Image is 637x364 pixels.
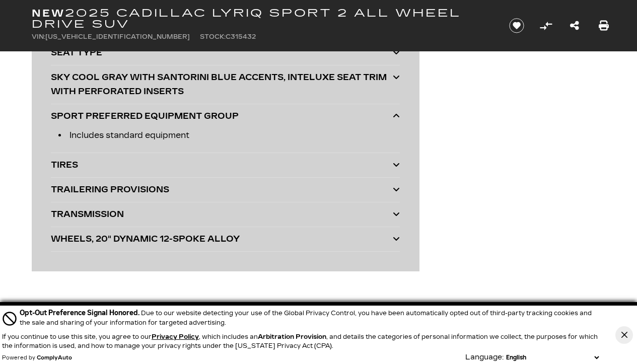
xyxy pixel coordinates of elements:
[20,308,601,327] div: Due to our website detecting your use of the Global Privacy Control, you have been automatically ...
[45,33,190,40] span: [US_VEHICLE_IDENTIFICATION_NUMBER]
[37,355,72,361] a: ComplyAuto
[20,309,141,317] span: Opt-Out Preference Signal Honored .
[506,18,528,34] button: Save vehicle
[51,70,393,99] div: SKY COOL GRAY WITH SANTORINI BLUE ACCENTS, INTELUXE SEAT TRIM WITH PERFORATED INSERTS
[200,33,226,40] span: Stock:
[51,232,393,246] div: WHEELS, 20" DYNAMIC 12-SPOKE ALLOY
[58,128,400,142] li: Includes standard equipment
[32,7,65,19] strong: New
[570,19,579,33] a: Share this New 2025 Cadillac LYRIQ Sport 2 All Wheel Drive SUV
[465,354,504,361] div: Language:
[2,333,598,349] p: If you continue to use this site, you agree to our , which includes an , and details the categori...
[51,109,393,123] div: SPORT PREFERRED EQUIPMENT GROUP
[152,333,199,340] u: Privacy Policy
[51,158,393,172] div: TIRES
[615,326,633,344] button: Close Button
[32,302,419,320] h2: Vehicle Details
[258,333,326,340] strong: Arbitration Provision
[599,19,609,33] a: Print this New 2025 Cadillac LYRIQ Sport 2 All Wheel Drive SUV
[51,207,393,222] div: TRANSMISSION
[51,46,393,60] div: SEAT TYPE
[504,353,601,362] select: Language Select
[2,355,72,361] div: Powered by
[538,18,553,33] button: Compare Vehicle
[51,183,393,197] div: TRAILERING PROVISIONS
[32,8,492,30] h1: 2025 Cadillac LYRIQ Sport 2 All Wheel Drive SUV
[32,33,45,40] span: VIN:
[226,33,256,40] span: C315432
